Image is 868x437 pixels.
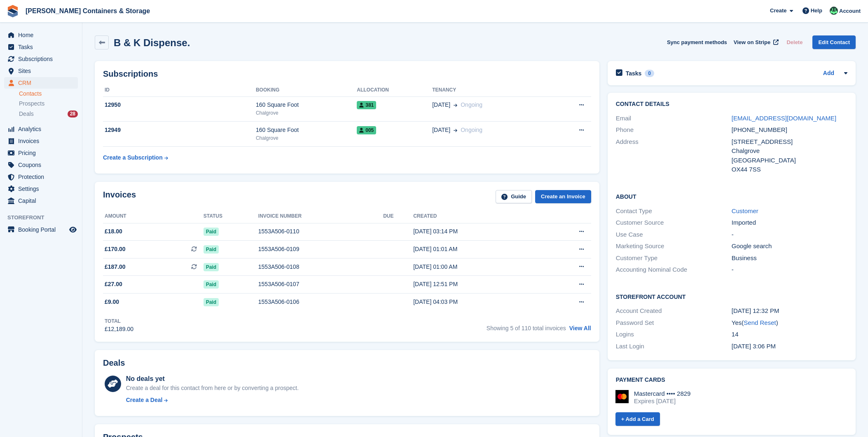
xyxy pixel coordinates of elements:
span: £18.00 [105,227,122,236]
a: Create an Invoice [535,190,591,204]
a: + Add a Card [615,412,660,426]
a: Contacts [19,90,78,98]
div: £12,189.00 [105,325,133,334]
div: Address [616,137,732,174]
span: Ongoing [461,127,482,133]
h2: Subscriptions [103,69,591,79]
button: Delete [783,35,806,49]
a: Preview store [68,225,78,235]
a: Create a Deal [126,396,299,404]
th: Status [204,210,258,223]
a: menu [4,29,78,41]
a: menu [4,171,78,183]
a: [PERSON_NAME] Containers & Storage [22,4,153,18]
div: - [732,230,847,240]
div: Total [105,317,133,325]
span: CRM [18,77,68,89]
div: 160 Square Foot [256,126,357,134]
a: Guide [496,190,532,204]
div: Contact Type [616,207,732,216]
div: Google search [732,242,847,251]
div: Accounting Nominal Code [616,265,732,275]
div: Create a deal for this contact from here or by converting a prospect. [126,384,299,392]
a: menu [4,65,78,77]
div: 1553A506-0109 [258,245,383,254]
time: 2025-07-14 14:06:28 UTC [732,343,776,350]
a: Customer [732,207,758,214]
div: 160 Square Foot [256,101,357,109]
span: Ongoing [461,101,482,108]
a: menu [4,159,78,171]
a: menu [4,224,78,235]
div: [DATE] 01:00 AM [413,263,541,271]
span: Coupons [18,159,68,171]
span: 005 [357,126,376,134]
span: Deals [19,110,34,118]
h2: About [616,192,847,200]
div: 28 [68,110,78,117]
div: [DATE] 04:03 PM [413,298,541,306]
th: Tenancy [432,84,550,97]
a: Send Reset [744,319,776,326]
a: menu [4,123,78,135]
span: Storefront [7,214,82,222]
span: Home [18,29,68,41]
div: 1553A506-0108 [258,263,383,271]
div: [PHONE_NUMBER] [732,125,847,135]
img: Arjun Preetham [830,7,838,15]
button: Sync payment methods [667,35,727,49]
div: 1553A506-0106 [258,298,383,306]
div: 12950 [103,101,256,109]
span: Tasks [18,41,68,53]
div: [DATE] 03:14 PM [413,227,541,236]
div: 1553A506-0110 [258,227,383,236]
h2: Tasks [626,70,642,77]
h2: Contact Details [616,101,847,108]
a: View on Stripe [730,35,780,49]
th: Allocation [357,84,432,97]
th: Created [413,210,541,223]
div: Create a Deal [126,396,163,404]
th: ID [103,84,256,97]
a: menu [4,77,78,89]
div: [GEOGRAPHIC_DATA] [732,156,847,165]
a: menu [4,53,78,65]
a: menu [4,183,78,195]
a: menu [4,195,78,207]
img: Mastercard Logo [615,390,629,403]
div: Chalgrove [256,109,357,117]
th: Invoice number [258,210,383,223]
span: Analytics [18,123,68,135]
div: Password Set [616,318,732,328]
a: View All [569,325,591,331]
div: Last Login [616,342,732,351]
div: [DATE] 12:51 PM [413,280,541,289]
span: Protection [18,171,68,183]
span: [DATE] [432,126,450,134]
a: [EMAIL_ADDRESS][DOMAIN_NAME] [732,115,836,122]
a: Add [823,69,834,78]
div: Yes [732,318,847,328]
span: Paid [204,298,219,306]
div: Phone [616,125,732,135]
a: Edit Contact [812,35,856,49]
th: Booking [256,84,357,97]
a: Create a Subscription [103,150,168,165]
div: [DATE] 01:01 AM [413,245,541,254]
span: Create [770,7,786,15]
div: - [732,265,847,275]
a: menu [4,41,78,53]
h2: B & K Dispense. [114,37,190,48]
span: Subscriptions [18,53,68,65]
span: Invoices [18,135,68,147]
div: No deals yet [126,374,299,384]
span: View on Stripe [734,38,770,47]
span: Prospects [19,100,44,108]
div: 0 [645,70,654,77]
a: menu [4,147,78,159]
h2: Deals [103,358,125,368]
span: Paid [204,245,219,254]
div: Use Case [616,230,732,240]
th: Amount [103,210,204,223]
div: Chalgrove [732,146,847,156]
